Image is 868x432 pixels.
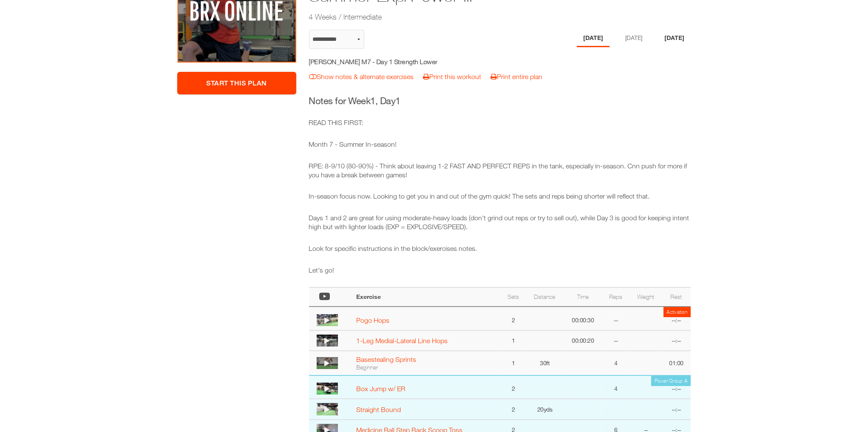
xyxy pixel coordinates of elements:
[356,316,389,324] a: Pogo Hops
[317,357,338,369] img: thumbnail.png
[526,287,564,307] th: Distance
[309,73,414,80] a: Show notes & alternate exercises
[526,399,564,419] td: 20
[564,287,602,307] th: Time
[309,244,691,253] p: Look for specific instructions in the block/exercises notes.
[602,307,630,330] td: --
[309,213,691,231] p: Days 1 and 2 are great for using moderate-heavy loads (don't grind out reps or try to sell out), ...
[501,287,526,307] th: Sets
[662,330,691,351] td: --:--
[352,287,501,307] th: Exercise
[317,383,338,395] img: thumbnail.png
[356,364,496,371] div: Beginner
[501,399,526,419] td: 2
[662,375,691,399] td: --:--
[309,57,461,66] h5: [PERSON_NAME] M7 - Day 1 Strength Lower
[664,307,691,317] td: Activation
[546,359,549,367] span: ft
[662,399,691,419] td: --:--
[309,266,691,275] p: Let's go!
[602,287,630,307] th: Reps
[658,30,691,47] li: Day 3
[356,337,448,344] a: 1-Leg Medial-Lateral Line Hops
[309,192,691,201] p: In-season focus now. Looking to get you in and out of the gym quick! The sets and reps being shor...
[491,73,543,80] a: Print entire plan
[619,30,649,47] li: Day 2
[317,314,338,326] img: thumbnail.png
[662,307,691,330] td: --:--
[309,118,691,127] p: READ THIS FIRST:
[662,351,691,375] td: 01:00
[371,95,376,106] span: 1
[309,11,625,22] h2: 4 Weeks / Intermediate
[564,330,602,351] td: 00:00:20
[309,94,691,108] h3: Notes for Week , Day
[501,307,526,330] td: 2
[526,351,564,375] td: 30
[501,330,526,351] td: 1
[651,376,691,386] td: Power Group A
[602,351,630,375] td: 4
[317,335,338,347] img: thumbnail.png
[662,287,691,307] th: Rest
[602,330,630,351] td: --
[356,385,406,392] a: Box Jump w/ ER
[309,162,691,179] p: RPE: 8-9/10 (80-90%) - Think about leaving 1-2 FAST AND PERFECT REPS in the tank, especially in-s...
[544,406,553,413] span: yds
[356,355,416,363] a: Basestealing Sprints
[602,375,630,399] td: 4
[177,72,296,94] a: Start This Plan
[501,351,526,375] td: 1
[309,140,691,149] p: Month 7 - Summer In-season!
[564,307,602,330] td: 00:00:30
[630,287,662,307] th: Weight
[501,375,526,399] td: 2
[356,406,401,413] a: Straight Bound
[423,73,482,80] a: Print this workout
[396,95,401,106] span: 1
[317,403,338,415] img: thumbnail.png
[577,30,610,47] li: Day 1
